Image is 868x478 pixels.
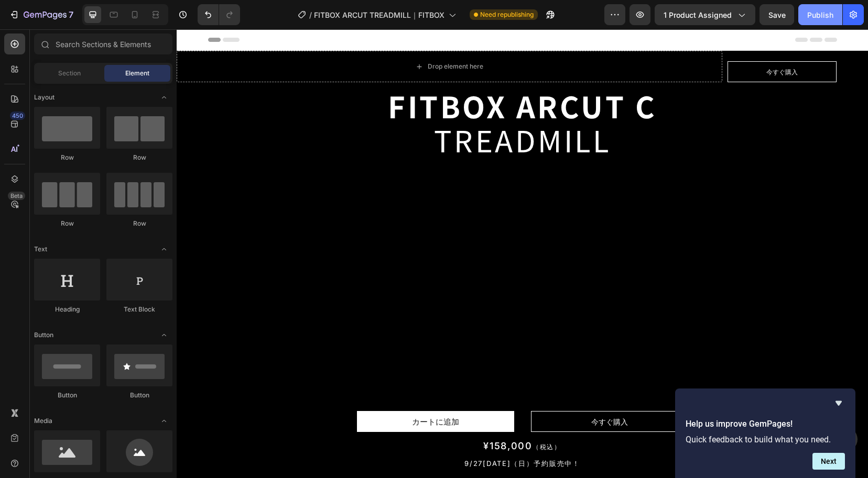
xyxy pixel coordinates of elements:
div: Button [34,391,100,400]
button: Next question [812,453,845,470]
button: 今すぐ購入 [354,382,512,403]
span: Toggle open [156,327,172,343]
button: 1 product assigned [655,4,755,25]
button: Hide survey [832,397,845,409]
div: カートに追加 [235,386,283,398]
span: Toggle open [156,89,172,106]
div: Button [106,391,172,400]
button: Save [759,4,794,25]
p: Quick feedback to build what you need. [686,435,845,444]
span: Text [34,244,47,254]
p: 7 [69,8,73,21]
div: Publish [807,9,833,20]
button: カートに追加 [180,382,338,403]
div: Row [106,153,172,162]
button: 7 [4,4,78,25]
input: Search Sections & Elements [34,34,172,54]
span: Need republishing [480,10,534,19]
span: Element [125,69,149,78]
div: Row [106,219,172,228]
div: Drop element here [251,33,307,41]
div: Help us improve GemPages! [686,397,845,470]
span: Toggle open [156,413,172,429]
span: Save [768,10,786,19]
div: 今すぐ購入 [590,36,621,49]
div: Text Block [106,305,172,314]
div: 450 [10,112,25,120]
span: Media [34,416,52,426]
span: Button [34,330,53,340]
div: Beta [8,192,25,200]
span: Layout [34,93,55,102]
span: / [309,9,312,20]
p: 9/27[DATE]（日）予約販売中！ [1,430,690,438]
div: 今すぐ購入 [415,386,451,398]
span: FITBOX ARCUT TREADMILL｜FITBOX [314,9,444,20]
div: Heading [34,305,100,314]
div: Row [34,219,100,228]
div: Undo/Redo [198,4,240,25]
button: Publish [798,4,842,25]
div: Row [34,153,100,162]
span: Section [58,69,81,78]
span: 1 product assigned [664,9,732,20]
button: 今すぐ購入 [551,32,660,53]
h2: Help us improve GemPages! [686,418,845,430]
span: （税込） [356,414,385,421]
span: Toggle open [156,241,172,258]
iframe: Design area [177,29,868,478]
